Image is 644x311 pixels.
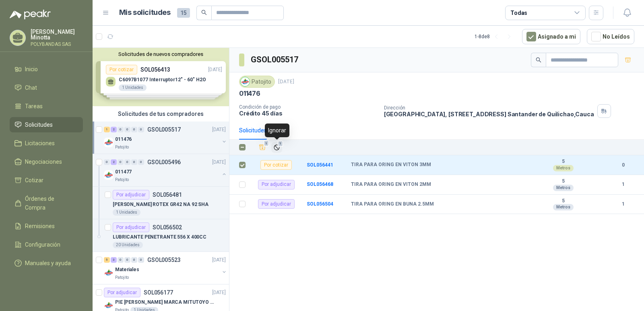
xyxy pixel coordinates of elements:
[153,224,182,230] p: SOL056502
[104,125,227,150] a: 1 2 0 0 0 0 GSOL005517[DATE] Company Logo011476Patojito
[118,159,124,165] div: 0
[384,111,594,117] p: [GEOGRAPHIC_DATA], [STREET_ADDRESS] Santander de Quilichao , Cauca
[239,126,267,135] div: Solicitudes
[522,29,580,44] button: Asignado a mi
[25,176,43,185] span: Cotizar
[96,51,226,57] button: Solicitudes de nuevos compradores
[612,181,634,188] b: 1
[124,159,130,165] div: 0
[239,76,275,88] div: Patojito
[138,257,144,263] div: 0
[307,162,333,168] a: SOL056441
[118,257,124,263] div: 0
[115,266,139,274] p: Materiales
[212,159,226,166] p: [DATE]
[265,124,289,137] div: Ignorar
[104,157,227,183] a: 0 2 0 0 0 0 GSOL005496[DATE] Company Logo011477Patojito
[384,105,594,111] p: Dirección
[113,201,208,208] p: [PERSON_NAME] ROTEX GR42 NA 92 SHA
[212,256,226,264] p: [DATE]
[124,257,130,263] div: 0
[25,222,55,231] span: Remisiones
[25,102,43,111] span: Tareas
[147,159,181,165] p: GSOL005496
[104,255,227,281] a: 5 3 0 0 0 0 GSOL005523[DATE] Company LogoMaterialesPatojito
[138,127,144,132] div: 0
[475,30,516,43] div: 1 - 8 de 8
[278,140,283,147] span: 1
[536,57,541,63] span: search
[271,142,282,153] button: Ignorar
[553,185,574,191] div: Metros
[307,201,333,207] a: SOL056504
[10,99,83,114] a: Tareas
[535,198,591,204] b: 5
[264,140,269,147] span: 1
[104,159,110,165] div: 0
[113,209,140,216] div: 1 Unidades
[113,190,149,200] div: Por adjudicar
[351,181,431,188] b: TIRA PARA ORING EN VITON 2MM
[612,200,634,208] b: 1
[104,268,114,278] img: Company Logo
[260,160,292,170] div: Por cotizar
[351,162,431,168] b: TIRA PARA ORING EN VITON 3MM
[111,257,117,263] div: 3
[111,127,117,132] div: 2
[25,259,71,268] span: Manuales y ayuda
[115,177,129,183] p: Patojito
[10,154,83,169] a: Negociaciones
[113,222,149,232] div: Por adjudicar
[131,159,137,165] div: 0
[115,299,215,306] p: PIE [PERSON_NAME] MARCA MITUTOYO REF [PHONE_NUMBER]
[25,194,75,212] span: Órdenes de Compra
[131,127,137,132] div: 0
[93,106,229,122] div: Solicitudes de tus compradores
[553,165,574,171] div: Metros
[10,136,83,151] a: Licitaciones
[31,29,83,40] p: [PERSON_NAME] Minotta
[115,274,129,281] p: Patojito
[115,136,132,143] p: 011476
[10,62,83,77] a: Inicio
[144,290,173,295] p: SOL056177
[257,142,268,153] button: Añadir
[119,7,171,19] h1: Mis solicitudes
[212,126,226,134] p: [DATE]
[510,8,527,17] div: Todas
[104,301,114,310] img: Company Logo
[31,42,83,47] p: POLYBANDAS SAS
[553,204,574,210] div: Metros
[93,48,229,106] div: Solicitudes de nuevos compradoresPor cotizarSOL056413[DATE] C6097B1077 Interruptor12" - 60" H2O1 ...
[201,10,207,15] span: search
[251,54,299,66] h3: GSOL005517
[10,173,83,188] a: Cotizar
[587,29,634,44] button: No Leídos
[612,161,634,169] b: 0
[147,127,181,132] p: GSOL005517
[25,65,38,74] span: Inicio
[307,181,333,187] a: SOL056468
[115,168,132,176] p: 011477
[147,257,181,263] p: GSOL005523
[25,83,37,92] span: Chat
[535,178,591,185] b: 5
[104,170,114,180] img: Company Logo
[351,201,434,208] b: TIRA PARA ORING EN BUNA 2.5MM
[131,257,137,263] div: 0
[93,219,229,252] a: Por adjudicarSOL056502LUBRICANTE PENETRANTE 556 X 400CC20 Unidades
[138,159,144,165] div: 0
[10,117,83,132] a: Solicitudes
[113,233,206,241] p: LUBRICANTE PENETRANTE 556 X 400CC
[25,240,60,249] span: Configuración
[113,242,143,248] div: 20 Unidades
[111,159,117,165] div: 2
[25,120,53,129] span: Solicitudes
[258,199,295,209] div: Por adjudicar
[239,104,378,110] p: Condición de pago
[10,237,83,252] a: Configuración
[258,180,295,189] div: Por adjudicar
